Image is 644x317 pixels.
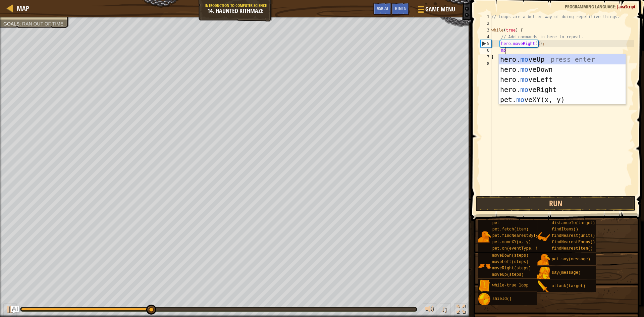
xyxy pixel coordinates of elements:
[492,233,557,238] span: pet.findNearestByType(type)
[492,266,531,271] span: moveRight(steps)
[480,27,491,34] div: 3
[17,4,29,13] span: Map
[537,253,550,266] img: portrait.png
[395,5,406,11] span: Hints
[13,4,29,13] a: Map
[377,5,388,11] span: Ask AI
[537,267,550,279] img: portrait.png
[537,230,550,243] img: portrait.png
[11,306,19,314] button: Ask AI
[480,54,491,60] div: 7
[617,3,636,10] span: JavaScript
[492,227,529,232] span: pet.fetch(item)
[552,270,581,275] span: say(message)
[552,240,595,245] span: findNearestEnemy()
[480,20,491,27] div: 2
[481,40,491,47] div: 5
[492,240,531,245] span: pet.moveXY(x, y)
[492,253,529,258] span: moveDown(steps)
[552,227,578,232] span: findItems()
[3,303,17,317] button: Ctrl + P: Play
[492,297,512,301] span: shield()
[19,21,22,27] span: :
[480,60,491,67] div: 8
[478,230,491,243] img: portrait.png
[425,5,455,14] span: Game Menu
[373,3,391,15] button: Ask AI
[478,279,491,292] img: portrait.png
[565,3,615,10] span: Programming language
[22,21,63,27] span: Ran out of time
[492,246,555,251] span: pet.on(eventType, handler)
[480,13,491,20] div: 1
[478,260,491,272] img: portrait.png
[552,257,590,262] span: pet.say(message)
[423,303,436,317] button: Adjust volume
[480,47,491,54] div: 6
[552,233,595,238] span: findNearest(units)
[476,196,636,211] button: Run
[413,3,459,18] button: Game Menu
[492,221,500,225] span: pet
[537,280,550,293] img: portrait.png
[440,303,451,317] button: ♫
[454,303,468,317] button: Toggle fullscreen
[552,284,586,288] span: attack(target)
[615,3,617,10] span: :
[552,221,595,225] span: distanceTo(target)
[480,34,491,40] div: 4
[441,304,448,314] span: ♫
[492,272,524,277] span: moveUp(steps)
[492,283,529,288] span: while-true loop
[478,293,491,306] img: portrait.png
[492,260,529,264] span: moveLeft(steps)
[552,246,593,251] span: findNearestItem()
[3,21,19,27] span: Goals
